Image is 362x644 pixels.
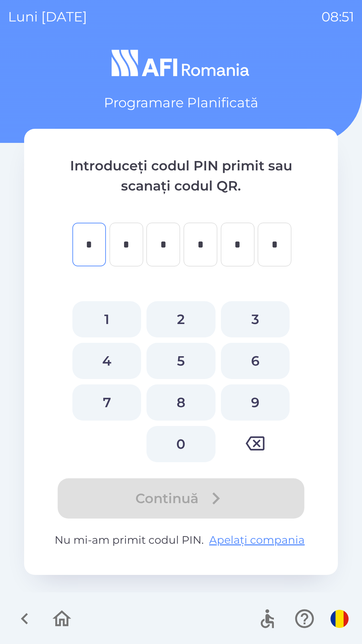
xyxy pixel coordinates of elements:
[221,384,290,421] button: 9
[146,384,215,421] button: 8
[146,343,215,379] button: 5
[8,7,87,27] p: luni [DATE]
[146,301,215,337] button: 2
[146,426,215,462] button: 0
[221,343,290,379] button: 6
[51,156,311,196] p: Introduceți codul PIN primit sau scanați codul QR.
[221,301,290,337] button: 3
[104,93,258,113] p: Programare Planificată
[72,384,141,421] button: 7
[24,47,338,79] img: Logo
[321,7,354,27] p: 08:51
[206,532,307,548] button: Apelați compania
[330,610,349,628] img: ro flag
[51,532,311,548] p: Nu mi-am primit codul PIN.
[72,343,141,379] button: 4
[72,301,141,337] button: 1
